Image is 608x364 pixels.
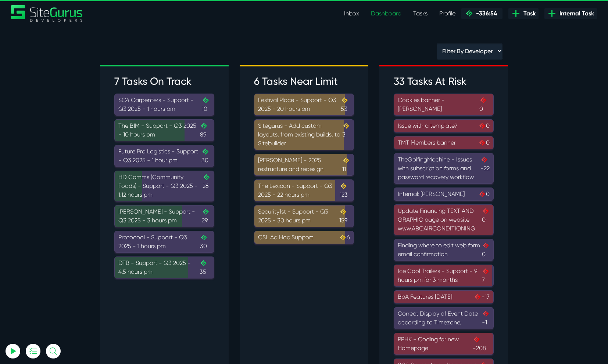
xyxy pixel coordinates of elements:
[202,207,210,225] span: 29
[342,121,350,148] span: 3
[202,96,210,113] span: 10
[254,154,354,176] a: [PERSON_NAME] - 2025 restructure and redesign11
[203,173,210,199] span: 26
[394,75,494,88] h3: 33 Tasks At Risk
[339,233,350,242] span: 6
[254,205,354,227] a: Security1st - Support - Q3 2025 - 30 hours pm159
[118,173,210,199] div: HD Comms (Community Foods) - Support - Q3 2025 - 1:12 hours pm
[254,179,354,201] a: The Lexicon - Support - Q3 2025 - 22 hours pm123
[118,121,210,139] div: The B1M - Support - Q3 2025 - 10 hours pm
[394,188,494,201] a: Internal: [PERSON_NAME]0
[254,75,354,88] h3: 6 Tasks Near Limit
[114,256,214,279] a: DTB - Support - Q3 2025 - 4.5 hours pm35
[398,190,490,199] div: Internal: [PERSON_NAME]
[398,138,490,147] div: TMT Members banner
[11,5,83,22] a: SiteGurus
[544,8,597,19] a: Internal Task
[114,94,214,116] a: SC4 Carpenters - Support - Q3 2025 - 1 hours pm10
[114,145,214,167] a: Future Pro Logistics - Support - Q3 2025 - 1 hour pm30
[478,121,490,130] span: 0
[201,147,210,165] span: 30
[479,96,490,113] span: 0
[114,119,214,141] a: The B1M - Support - Q3 2025 - 10 hours pm89
[461,8,503,19] a: -336:54
[474,292,490,301] span: -17
[254,231,354,244] a: CSL Ad Hoc Support6
[258,233,350,242] div: CSL Ad Hoc Support
[258,156,350,174] div: [PERSON_NAME] - 2025 restructure and redesign
[482,309,490,327] span: -1
[200,121,210,139] span: 89
[258,121,350,148] div: Sitegurus - Add custom layouts, from existing builds, to Sitebuilder
[118,259,210,276] div: DTB - Support - Q3 2025 - 4.5 hours pm
[118,147,210,165] div: Future Pro Logistics - Support - Q3 2025 - 1 hour pm
[398,155,490,182] div: TheGolfingMachine - Issues with subscription forms and password recovery workflow
[114,231,214,253] a: Protocool - Support - Q3 2025 - 1 hours pm30
[478,190,490,199] span: 0
[433,6,461,21] a: Profile
[342,156,350,174] span: 11
[339,207,350,225] span: 159
[394,153,494,184] a: TheGolfingMachine - Issues with subscription forms and password recovery workflow-22
[557,9,594,18] span: Internal Task
[11,5,83,22] img: Sitegurus Logo
[254,119,354,150] a: Sitegurus - Add custom layouts, from existing builds, to Sitebuilder3
[398,267,490,284] div: Ice Cool Trailers - Support - 9 hours pm for 3 months
[394,333,494,355] a: PPHK - Coding for new Homepage-208
[340,182,350,199] span: 123
[398,96,490,113] div: Cookies banner - [PERSON_NAME]
[398,335,490,353] div: PPHK - Coding for new Homepage
[200,259,210,276] span: 35
[480,155,490,182] span: -22
[258,96,350,113] div: Festival Place - Support - Q3 2025 - 20 hours pm
[394,239,494,261] a: Finding where to edit web form email confirmation0
[508,8,539,19] a: Task
[521,9,536,18] span: Task
[118,233,210,251] div: Protocool - Support - Q3 2025 - 1 hours pm
[254,94,354,116] a: Festival Place - Support - Q3 2025 - 20 hours pm53
[365,6,407,21] a: Dashboard
[482,207,490,233] span: 0
[341,96,350,113] span: 53
[398,309,490,327] div: Correct Display of Event Date according to Timezone.
[394,204,494,235] a: Update Financing TEXT AND GRAPHIC page on website www.ABCAIRCONDITIONING0
[200,233,210,251] span: 30
[478,138,490,147] span: 0
[482,267,490,284] span: 7
[394,119,494,132] a: Issue with a template?0
[114,75,214,88] h3: 7 Tasks On Track
[398,207,490,233] div: Update Financing TEXT AND GRAPHIC page on website www.ABCAIRCONDITIONING
[394,290,494,303] a: BbA Features [DATE]-17
[338,6,365,21] a: Inbox
[258,182,350,199] div: The Lexicon - Support - Q3 2025 - 22 hours pm
[114,171,214,201] a: HD Comms (Community Foods) - Support - Q3 2025 - 1:12 hours pm26
[473,10,497,17] span: -336:54
[473,335,490,353] span: -208
[394,265,494,287] a: Ice Cool Trailers - Support - 9 hours pm for 3 months7
[482,241,490,259] span: 0
[114,205,214,227] a: [PERSON_NAME] - Support - Q3 2025 - 3 hours pm29
[407,6,433,21] a: Tasks
[398,241,490,259] div: Finding where to edit web form email confirmation
[398,121,490,130] div: Issue with a template?
[394,136,494,149] a: TMT Members banner0
[398,292,490,301] div: BbA Features [DATE]
[118,207,210,225] div: [PERSON_NAME] - Support - Q3 2025 - 3 hours pm
[258,207,350,225] div: Security1st - Support - Q3 2025 - 30 hours pm
[394,307,494,329] a: Correct Display of Event Date according to Timezone.-1
[394,94,494,116] a: Cookies banner - [PERSON_NAME]0
[118,96,210,113] div: SC4 Carpenters - Support - Q3 2025 - 1 hours pm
